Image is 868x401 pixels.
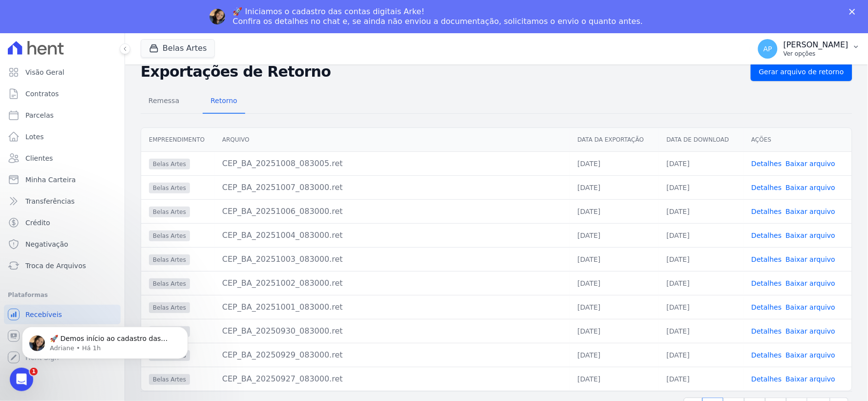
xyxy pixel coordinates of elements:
[25,261,86,271] span: Troca de Arquivos
[222,182,562,193] div: CEP_BA_20251007_083000.ret
[149,207,190,217] span: Belas Artes
[752,184,782,191] a: Detalhes
[570,367,659,391] td: [DATE]
[786,375,836,383] a: Baixar arquivo
[141,89,245,114] nav: Tab selector
[4,106,121,125] a: Parcelas
[149,231,190,241] span: Belas Artes
[4,170,121,190] a: Minha Carteira
[25,175,76,185] span: Minha Carteira
[210,9,225,24] img: Profile image for Adriane
[849,9,859,15] div: Fechar
[214,128,570,152] th: Arquivo
[752,351,782,359] a: Detalhes
[4,305,121,324] a: Recebíveis
[25,132,44,142] span: Lotes
[659,224,744,248] td: [DATE]
[141,89,187,114] a: Remessa
[8,289,117,301] div: Plataformas
[25,67,64,77] span: Visão Geral
[752,327,782,335] a: Detalhes
[4,84,121,104] a: Contratos
[763,45,772,52] span: AP
[42,38,169,46] p: Message from Adriane, sent Há 1h
[149,159,190,169] span: Belas Artes
[744,128,852,152] th: Ações
[4,63,121,82] a: Visão Geral
[4,326,121,346] a: Conta Hent
[222,277,562,289] div: CEP_BA_20251002_083000.ret
[570,343,659,367] td: [DATE]
[222,158,562,169] div: CEP_BA_20251008_083005.ret
[25,218,50,228] span: Crédito
[570,319,659,343] td: [DATE]
[10,368,33,391] iframe: Intercom live chat
[752,208,782,215] a: Detalhes
[752,375,782,383] a: Detalhes
[222,253,562,265] div: CEP_BA_20251003_083000.ret
[4,234,121,254] a: Negativação
[7,306,203,375] iframe: Intercom notifications mensagem
[786,184,836,191] a: Baixar arquivo
[659,128,744,152] th: Data de Download
[4,213,121,232] a: Crédito
[4,127,121,147] a: Lotes
[786,303,836,311] a: Baixar arquivo
[752,279,782,287] a: Detalhes
[25,239,68,249] span: Negativação
[786,160,836,168] a: Baixar arquivo
[783,50,848,58] p: Ver opções
[786,279,836,287] a: Baixar arquivo
[786,232,836,239] a: Baixar arquivo
[570,128,659,152] th: Data da Exportação
[570,200,659,224] td: [DATE]
[783,40,848,50] p: [PERSON_NAME]
[149,302,190,313] span: Belas Artes
[222,349,562,361] div: CEP_BA_20250929_083000.ret
[222,230,562,241] div: CEP_BA_20251004_083000.ret
[786,255,836,263] a: Baixar arquivo
[149,278,190,289] span: Belas Artes
[143,91,185,110] span: Remessa
[570,224,659,248] td: [DATE]
[222,325,562,337] div: CEP_BA_20250930_083000.ret
[25,196,75,206] span: Transferências
[570,152,659,176] td: [DATE]
[659,176,744,200] td: [DATE]
[233,7,643,26] div: 🚀 Iniciamos o cadastro das contas digitais Arke! Confira os detalhes no chat e, se ainda não envi...
[752,255,782,263] a: Detalhes
[141,128,214,152] th: Empreendimento
[659,367,744,391] td: [DATE]
[4,191,121,211] a: Transferências
[141,39,215,58] button: Belas Artes
[659,248,744,272] td: [DATE]
[659,319,744,343] td: [DATE]
[205,91,243,110] span: Retorno
[222,301,562,313] div: CEP_BA_20251001_083000.ret
[659,295,744,319] td: [DATE]
[149,254,190,265] span: Belas Artes
[751,63,852,81] a: Gerar arquivo de retorno
[659,152,744,176] td: [DATE]
[659,200,744,224] td: [DATE]
[149,183,190,193] span: Belas Artes
[570,295,659,319] td: [DATE]
[141,63,743,81] h2: Exportações de Retorno
[25,153,53,163] span: Clientes
[25,110,54,120] span: Parcelas
[659,343,744,367] td: [DATE]
[786,327,836,335] a: Baixar arquivo
[570,248,659,272] td: [DATE]
[42,28,167,231] span: 🚀 Demos início ao cadastro das Contas Digitais Arke! Iniciamos a abertura para clientes do modelo...
[752,232,782,239] a: Detalhes
[4,148,121,168] a: Clientes
[25,89,59,99] span: Contratos
[659,272,744,295] td: [DATE]
[203,89,245,114] a: Retorno
[786,351,836,359] a: Baixar arquivo
[752,160,782,168] a: Detalhes
[786,208,836,215] a: Baixar arquivo
[30,368,38,376] span: 1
